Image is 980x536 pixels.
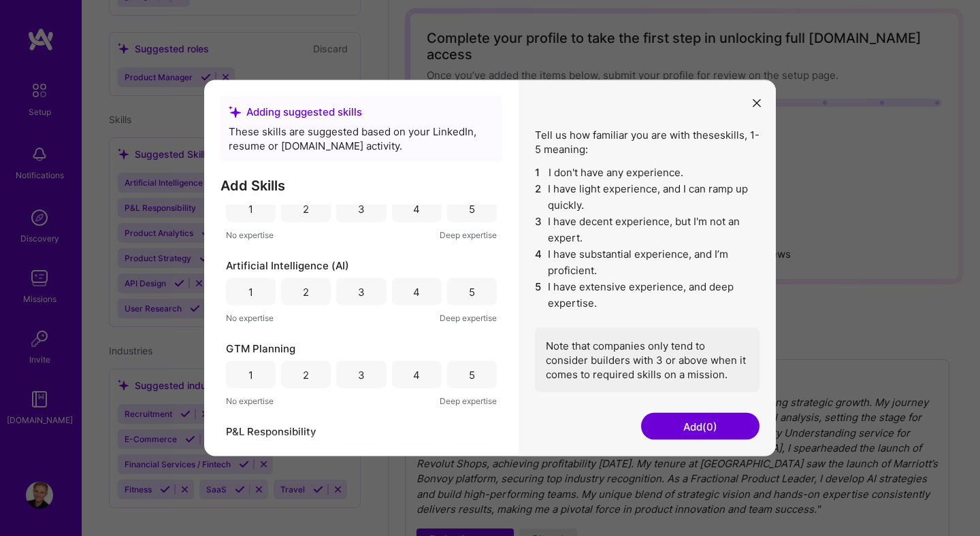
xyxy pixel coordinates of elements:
span: No expertise [226,228,274,242]
div: Tell us how familiar you are with these skills , 1-5 meaning: [535,128,759,392]
h3: Add Skills [220,178,502,194]
div: 3 [358,201,365,216]
li: I have decent experience, but I'm not an expert. [535,214,759,246]
div: 3 [358,284,365,299]
div: 1 [248,367,253,382]
div: Note that companies only tend to consider builders with 3 or above when it comes to required skil... [535,328,759,392]
span: Deep expertise [440,394,497,408]
div: 5 [469,367,475,382]
div: 4 [413,201,420,216]
div: 1 [248,201,253,216]
div: 3 [358,367,365,382]
div: 2 [303,367,309,382]
div: 5 [469,201,475,216]
span: Deep expertise [440,228,497,242]
span: Deep expertise [440,311,497,325]
div: 5 [469,284,475,299]
span: 1 [535,165,543,181]
li: I have substantial experience, and I’m proficient. [535,246,759,279]
span: 5 [535,279,542,312]
span: 3 [535,214,542,246]
div: 4 [413,284,420,299]
span: GTM Planning [226,341,295,356]
i: icon Close [753,99,761,107]
span: 2 [535,181,542,214]
div: Adding suggested skills [229,105,494,119]
span: No expertise [226,311,274,325]
i: icon SuggestedTeams [229,105,241,118]
li: I have light experience, and I can ramp up quickly. [535,181,759,214]
div: 2 [303,201,309,216]
span: P&L Responsibility [226,424,316,439]
div: 2 [303,284,309,299]
div: These skills are suggested based on your LinkedIn, resume or [DOMAIN_NAME] activity. [229,124,494,153]
div: 1 [248,284,253,299]
li: I have extensive experience, and deep expertise. [535,279,759,312]
div: modal [204,80,776,456]
div: 4 [413,367,420,382]
span: 4 [535,246,542,279]
span: No expertise [226,394,274,408]
span: Artificial Intelligence (AI) [226,258,349,273]
li: I don't have any experience. [535,165,759,181]
button: Add(0) [641,413,759,440]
